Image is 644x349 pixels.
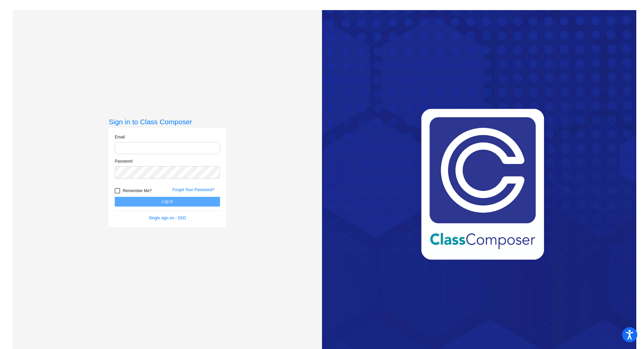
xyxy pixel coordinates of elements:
label: Password [115,158,132,164]
span: Remember Me? [123,187,152,195]
button: Log In [115,197,220,207]
a: Single sign on - SSO [149,216,186,220]
h3: Sign in to Class Composer [109,118,226,126]
label: Email [115,134,125,140]
a: Forgot Your Password? [172,187,214,192]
